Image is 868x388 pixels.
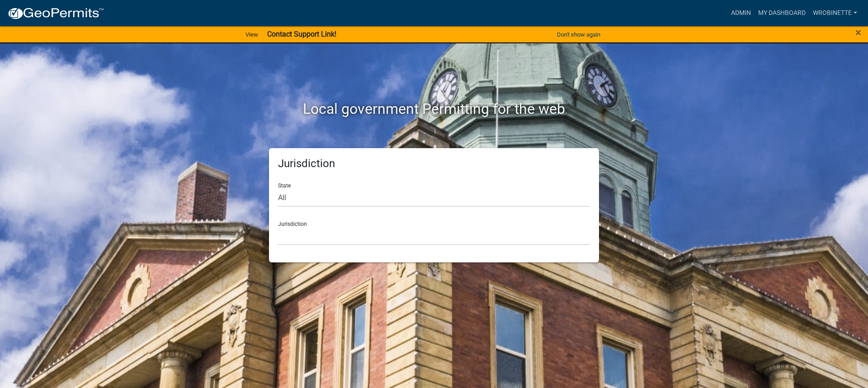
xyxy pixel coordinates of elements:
span: × [855,26,861,39]
a: My Dashboard [755,5,809,22]
h2: Local government Permitting for the web [183,100,685,117]
h5: Jurisdiction [278,157,590,170]
button: Close [855,27,861,38]
a: View [242,27,262,42]
a: Admin [727,5,755,22]
strong: Contact Support Link! [267,30,336,38]
a: wrobinette [809,5,861,22]
button: Don't show again [553,27,604,42]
